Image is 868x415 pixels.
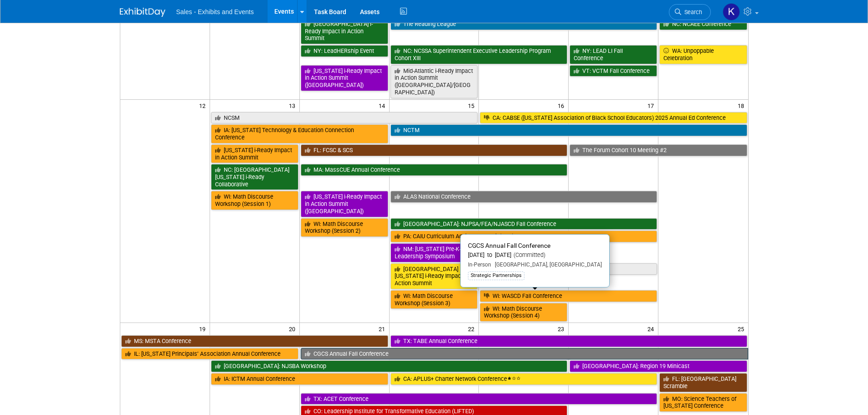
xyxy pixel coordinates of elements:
img: Kara Haven [723,3,740,20]
a: VT: VCTM Fall Conference [570,65,657,77]
a: MA: MassCUE Annual Conference [301,164,568,176]
span: 18 [737,100,748,111]
a: WI: Math Discourse Workshop (Session 2) [301,218,388,237]
a: WA: Unpoppable Celebration [659,45,747,64]
span: Search [681,9,702,15]
span: 20 [288,323,299,334]
a: Mid-Atlantic i-Ready Impact in Action Summit ([GEOGRAPHIC_DATA]/[GEOGRAPHIC_DATA]) [390,65,478,98]
span: 14 [378,100,389,111]
a: MO: Science Teachers of [US_STATE] Conference [659,393,747,412]
div: Strategic Partnerships [468,272,524,280]
a: CGCS Annual Fall Conference [301,348,748,360]
span: In-Person [468,261,491,268]
a: [GEOGRAPHIC_DATA] i-Ready Impact in Action Summit [301,18,388,44]
span: [GEOGRAPHIC_DATA], [GEOGRAPHIC_DATA] [491,261,602,268]
a: [GEOGRAPHIC_DATA]: Region 19 Minicast [570,360,747,372]
a: IA: [US_STATE] Technology & Education Connection Conference [211,124,388,143]
a: IA: ICTM Annual Conference [211,373,388,385]
span: (Committed) [511,251,545,258]
a: FL: FCSC & SCS [301,144,568,156]
a: ALAS National Conference [390,191,657,203]
a: NC: NCAEE Conference [659,18,747,30]
a: WI: WASCD Fall Conference [480,290,657,302]
span: 24 [647,323,658,334]
a: NC: NCSSA Superintendent Executive Leadership Program Cohort XIII [390,45,568,64]
a: IL: [US_STATE] Principals’ Association Annual Conference [121,348,298,360]
span: 23 [557,323,568,334]
a: WI: Math Discourse Workshop (Session 1) [211,191,298,210]
div: [DATE] to [DATE] [468,251,602,259]
a: WI: Math Discourse Workshop (Session 3) [390,290,478,309]
span: 21 [378,323,389,334]
span: 25 [737,323,748,334]
a: MS: MSTA Conference [121,335,388,347]
a: The Forum Cohort 10 Meeting #2 [570,144,747,156]
a: NY: LEAD LI Fall Conference [570,45,657,64]
a: TX: TABE Annual Conference [390,335,747,347]
span: 12 [198,100,210,111]
a: NC: [GEOGRAPHIC_DATA][US_STATE] i-Ready Collaborative [211,164,298,190]
a: TX: ACET Conference [301,393,657,405]
a: WI: Math Discourse Workshop (Session 4) [480,303,567,322]
a: FL: [GEOGRAPHIC_DATA] Scramble [659,373,747,392]
span: 22 [467,323,478,334]
a: NM: [US_STATE] Pre-K-12 Principals Conference and Leadership Symposium [390,243,568,262]
span: 15 [467,100,478,111]
a: NCSM [211,112,478,124]
a: NY: LeadHERship Event [301,45,388,57]
span: 17 [647,100,658,111]
a: The Reading League [390,18,657,30]
img: ExhibitDay [120,8,165,17]
a: [GEOGRAPHIC_DATA][US_STATE] i-Ready Impact in Action Summit [390,263,478,289]
span: 13 [288,100,299,111]
a: PA: CAIU Curriculum Advisory Council (CAC) Conference [390,231,657,242]
a: CA: APLUS+ Charter Network Conference [390,373,657,385]
a: [US_STATE] i-Ready Impact in Action Summit [211,144,298,163]
span: 16 [557,100,568,111]
a: NCTM [390,124,747,136]
a: [GEOGRAPHIC_DATA]: NJPSA/FEA/NJASCD Fall Conference [390,218,657,230]
span: CGCS Annual Fall Conference [468,242,550,249]
a: Search [669,4,711,20]
a: CA: CABSE ([US_STATE] Association of Black School Educators) 2025 Annual Ed Conference [480,112,747,124]
span: 19 [198,323,210,334]
a: [US_STATE] i-Ready Impact in Action Summit ([GEOGRAPHIC_DATA]) [301,191,388,217]
a: [US_STATE] i-Ready Impact in Action Summit ([GEOGRAPHIC_DATA]) [301,65,388,91]
span: Sales - Exhibits and Events [176,8,254,15]
a: [GEOGRAPHIC_DATA]: NJSBA Workshop [211,360,567,372]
